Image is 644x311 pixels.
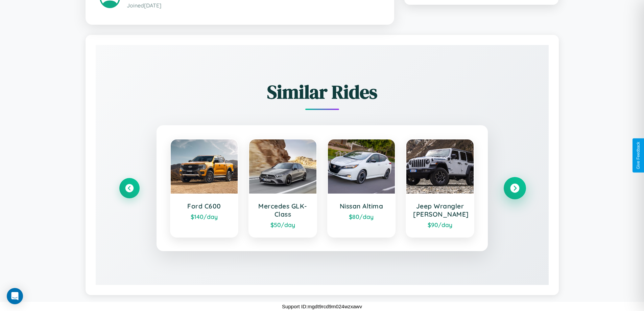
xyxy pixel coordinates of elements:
div: $ 140 /day [177,213,231,220]
p: Support ID: mgdt9rcd9m024wzxawv [282,302,362,311]
h3: Mercedes GLK-Class [256,202,310,218]
a: Nissan Altima$80/day [327,139,396,238]
div: Open Intercom Messenger [7,288,23,304]
a: Ford C600$140/day [170,139,239,238]
div: $ 90 /day [413,221,467,228]
div: $ 80 /day [335,213,388,220]
h3: Ford C600 [177,202,231,210]
a: Jeep Wrangler [PERSON_NAME]$90/day [406,139,474,238]
h3: Nissan Altima [335,202,388,210]
p: Joined [DATE] [127,1,380,10]
div: Give Feedback [636,142,641,169]
h2: Similar Rides [119,79,525,105]
h3: Jeep Wrangler [PERSON_NAME] [413,202,467,218]
div: $ 50 /day [256,221,310,228]
a: Mercedes GLK-Class$50/day [248,139,317,238]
